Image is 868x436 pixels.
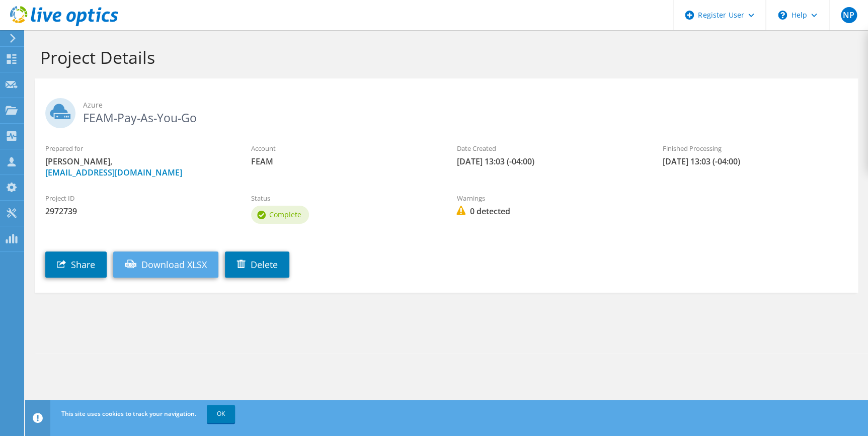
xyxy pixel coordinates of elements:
a: Share [45,251,107,278]
label: Warnings [456,193,642,203]
h1: Project Details [40,47,848,68]
span: This site uses cookies to track your navigation. [61,409,196,418]
span: Complete [269,210,301,219]
span: [DATE] 13:03 (-04:00) [662,156,848,167]
span: NP [841,7,857,23]
h2: FEAM-Pay-As-You-Go [45,98,848,123]
a: [EMAIL_ADDRESS][DOMAIN_NAME] [45,167,182,178]
label: Finished Processing [662,143,848,153]
span: [DATE] 13:03 (-04:00) [456,156,642,167]
label: Project ID [45,193,231,203]
span: 0 detected [456,206,642,217]
span: 2972739 [45,206,231,217]
span: Azure [83,100,848,111]
label: Date Created [456,143,642,153]
a: OK [207,405,235,423]
a: Download XLSX [113,251,218,278]
svg: \n [778,11,787,20]
a: Delete [225,251,289,278]
label: Status [251,193,437,203]
span: FEAM [251,156,437,167]
span: [PERSON_NAME], [45,156,231,178]
label: Prepared for [45,143,231,153]
label: Account [251,143,437,153]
